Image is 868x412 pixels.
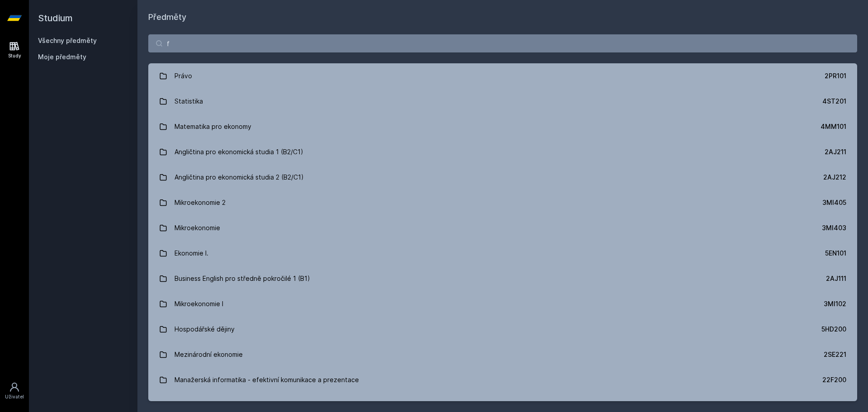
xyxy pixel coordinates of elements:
a: Uživatel [2,377,27,405]
a: Business English pro středně pokročilé 1 (B1) 2AJ111 [148,266,857,291]
a: Právo 2PR101 [148,63,857,89]
div: 2AJ111 [826,274,846,283]
div: Mezinárodní ekonomie [175,346,243,364]
div: Hospodářské dějiny [175,320,235,338]
a: Hospodářské dějiny 5HD200 [148,317,857,342]
a: Manažerská informatika - efektivní komunikace a prezentace 22F200 [148,367,857,393]
div: Mikroekonomie 2 [175,194,226,212]
div: Uživatel [5,393,24,400]
div: 4ST201 [822,97,846,106]
div: Angličtina pro ekonomická studia 1 (B2/C1) [175,143,303,161]
a: Angličtina pro ekonomická studia 1 (B2/C1) 2AJ211 [148,139,857,165]
input: Název nebo ident předmětu… [148,34,857,52]
span: Moje předměty [38,52,86,62]
div: Business English pro středně pokročilé 1 (B1) [175,270,310,288]
div: 3MI102 [824,299,846,308]
div: 2AJ211 [825,147,846,156]
div: Matematika pro ekonomy [175,118,251,136]
a: Angličtina pro ekonomická studia 2 (B2/C1) 2AJ212 [148,165,857,190]
div: Manažerská informatika - efektivní komunikace a prezentace [175,371,359,389]
div: 1FU201 [825,401,846,410]
div: 5HD200 [821,325,846,334]
a: Study [2,36,27,64]
div: 3MI405 [822,198,846,207]
a: Mikroekonomie 2 3MI405 [148,190,857,215]
a: Mikroekonomie I 3MI102 [148,291,857,317]
div: 3MI403 [822,223,846,232]
div: Ekonomie I. [175,244,208,262]
a: Ekonomie I. 5EN101 [148,241,857,266]
div: Právo [175,67,192,85]
div: Statistika [175,92,203,110]
h1: Předměty [148,11,857,24]
a: Mezinárodní ekonomie 2SE221 [148,342,857,367]
div: 22F200 [822,375,846,384]
div: 2PR101 [825,71,846,81]
a: Statistika 4ST201 [148,89,857,114]
div: 5EN101 [825,249,846,258]
div: 4MM101 [821,122,846,131]
div: Angličtina pro ekonomická studia 2 (B2/C1) [175,168,304,186]
div: 2AJ212 [823,173,846,182]
div: Study [8,52,21,59]
div: Mikroekonomie I [175,295,223,313]
a: Všechny předměty [38,37,97,44]
div: Mikroekonomie [175,219,220,237]
a: Mikroekonomie 3MI403 [148,215,857,241]
div: 2SE221 [824,350,846,359]
a: Matematika pro ekonomy 4MM101 [148,114,857,139]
